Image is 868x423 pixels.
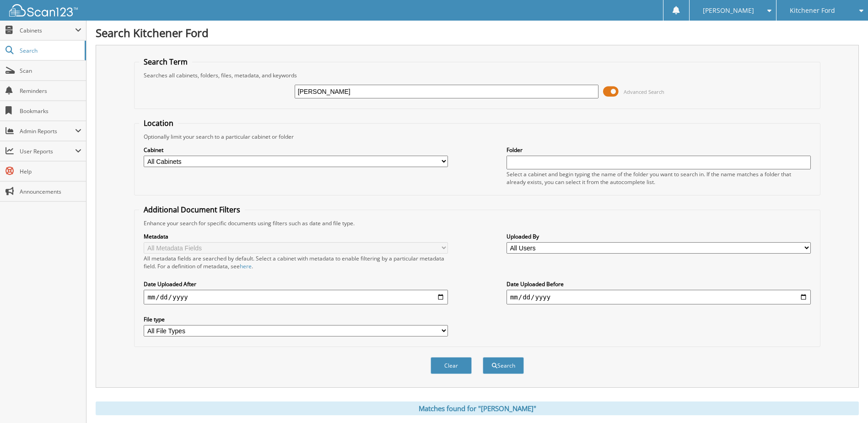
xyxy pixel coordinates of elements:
[144,290,448,304] input: start
[96,401,859,415] div: Matches found for "[PERSON_NAME]"
[240,262,252,270] a: here
[507,146,811,154] label: Folder
[507,170,811,186] div: Select a cabinet and begin typing the name of the folder you want to search in. If the name match...
[139,57,192,67] legend: Search Term
[139,219,815,227] div: Enhance your search for specific documents using filters such as date and file type.
[20,168,81,175] span: Help
[144,315,448,323] label: File type
[139,71,815,79] div: Searches all cabinets, folders, files, metadata, and keywords
[20,67,81,75] span: Scan
[20,127,75,135] span: Admin Reports
[20,47,80,54] span: Search
[139,205,245,215] legend: Additional Document Filters
[483,357,524,374] button: Search
[144,280,448,288] label: Date Uploaded After
[507,280,811,288] label: Date Uploaded Before
[507,290,811,304] input: end
[20,147,75,155] span: User Reports
[507,233,811,240] label: Uploaded By
[790,8,835,13] span: Kitchener Ford
[144,233,448,240] label: Metadata
[624,88,664,95] span: Advanced Search
[20,27,75,34] span: Cabinets
[9,4,78,16] img: scan123-logo-white.svg
[144,255,448,270] div: All metadata fields are searched by default. Select a cabinet with metadata to enable filtering b...
[703,8,754,13] span: [PERSON_NAME]
[431,357,472,374] button: Clear
[139,133,815,141] div: Optionally limit your search to a particular cabinet or folder
[139,118,178,128] legend: Location
[144,146,448,154] label: Cabinet
[96,25,859,40] h1: Search Kitchener Ford
[20,188,81,195] span: Announcements
[20,87,81,95] span: Reminders
[20,107,81,115] span: Bookmarks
